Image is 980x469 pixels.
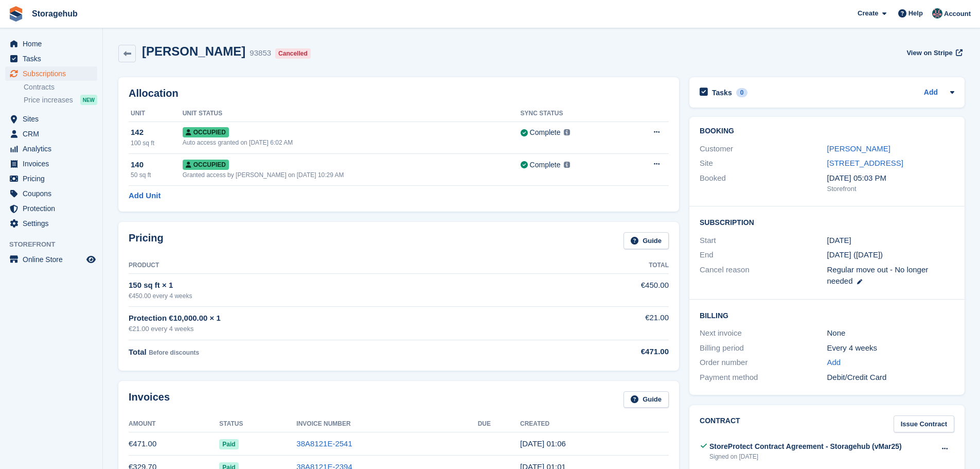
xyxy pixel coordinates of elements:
[129,432,219,456] td: €471.00
[5,66,97,81] a: menu
[700,415,740,432] h2: Contract
[5,157,97,171] a: menu
[700,264,827,287] div: Cancel reason
[131,138,183,148] div: 100 sq ft
[478,416,520,432] th: Due
[700,357,827,369] div: Order number
[709,452,902,461] div: Signed on [DATE]
[736,88,748,97] div: 0
[827,159,903,167] a: [STREET_ADDRESS]
[149,349,199,356] span: Before discounts
[564,129,570,135] img: icon-info-grey-7440780725fd019a000dd9b08b2336e03edf1995a4989e88bcd33f0948082b44.svg
[700,342,827,354] div: Billing period
[129,232,164,249] h2: Pricing
[827,327,954,339] div: None
[700,249,827,261] div: End
[700,217,954,227] h2: Subscription
[129,280,543,291] div: 150 sq ft × 1
[131,170,183,180] div: 50 sq ft
[131,127,183,138] div: 142
[275,48,311,59] div: Cancelled
[709,441,902,452] div: StoreProtect Contract Agreement - Storagehub (vMar25)
[5,252,97,267] a: menu
[700,172,827,194] div: Booked
[219,439,238,449] span: Paid
[827,342,954,354] div: Every 4 weeks
[129,312,543,324] div: Protection €10,000.00 × 1
[827,265,929,286] span: Regular move out - No longer needed
[85,253,97,266] a: Preview store
[129,416,219,432] th: Amount
[623,232,669,249] a: Guide
[129,106,183,122] th: Unit
[28,5,82,22] a: Storagehub
[9,239,102,250] span: Storefront
[700,235,827,247] div: Start
[183,138,521,147] div: Auto access granted on [DATE] 6:02 AM
[924,87,938,99] a: Add
[183,170,521,180] div: Granted access by [PERSON_NAME] on [DATE] 10:29 AM
[80,95,97,105] div: NEW
[712,88,732,97] h2: Tasks
[183,160,229,170] span: Occupied
[827,235,851,247] time: 2025-07-12 00:00:00 UTC
[530,127,561,138] div: Complete
[129,190,161,202] a: Add Unit
[23,142,84,156] span: Analytics
[944,9,971,19] span: Account
[858,8,878,19] span: Create
[183,127,229,137] span: Occupied
[129,291,543,301] div: €450.00 every 4 weeks
[23,186,84,201] span: Coupons
[5,142,97,156] a: menu
[129,257,543,274] th: Product
[23,171,84,186] span: Pricing
[700,158,827,169] div: Site
[700,127,954,135] h2: Booking
[23,157,84,171] span: Invoices
[5,112,97,126] a: menu
[906,48,952,58] span: View on Stripe
[827,250,883,259] span: [DATE] ([DATE])
[5,37,97,51] a: menu
[296,439,352,448] a: 38A8121E-2541
[142,44,245,58] h2: [PERSON_NAME]
[543,346,669,358] div: €471.00
[564,162,570,168] img: icon-info-grey-7440780725fd019a000dd9b08b2336e03edf1995a4989e88bcd33f0948082b44.svg
[700,143,827,155] div: Customer
[543,274,669,306] td: €450.00
[894,415,954,432] a: Issue Contract
[23,127,84,141] span: CRM
[23,216,84,231] span: Settings
[700,372,827,384] div: Payment method
[250,47,271,59] div: 93853
[827,372,954,384] div: Debit/Credit Card
[24,82,97,92] a: Contracts
[129,324,543,334] div: €21.00 every 4 weeks
[5,186,97,201] a: menu
[700,327,827,339] div: Next invoice
[129,391,170,408] h2: Invoices
[932,8,942,19] img: Anirudh Muralidharan
[24,95,73,105] span: Price increases
[23,112,84,126] span: Sites
[543,257,669,274] th: Total
[521,106,624,122] th: Sync Status
[183,106,521,122] th: Unit Status
[5,51,97,66] a: menu
[908,8,923,19] span: Help
[700,310,954,320] h2: Billing
[520,416,669,432] th: Created
[129,348,147,356] span: Total
[827,172,954,184] div: [DATE] 05:03 PM
[5,216,97,231] a: menu
[827,357,841,369] a: Add
[219,416,296,432] th: Status
[23,66,84,81] span: Subscriptions
[543,306,669,340] td: €21.00
[5,171,97,186] a: menu
[530,160,561,170] div: Complete
[296,416,477,432] th: Invoice Number
[5,127,97,141] a: menu
[23,37,84,51] span: Home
